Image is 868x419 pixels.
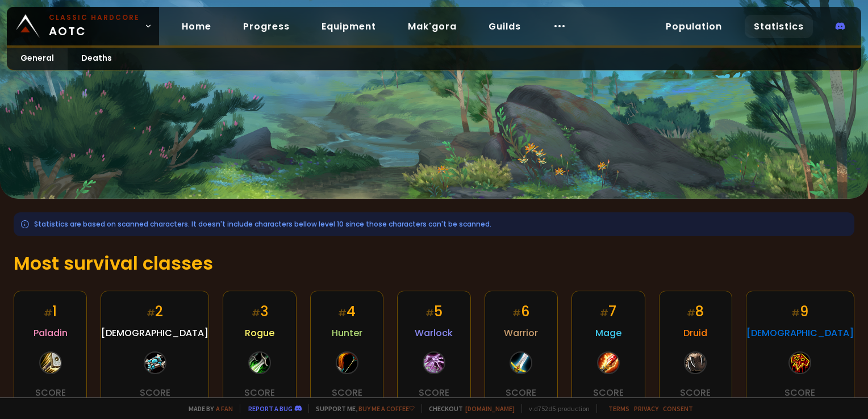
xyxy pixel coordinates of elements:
span: Hunter [332,326,362,340]
a: Deaths [68,48,126,70]
a: Terms [608,404,629,413]
a: Privacy [634,404,658,413]
span: [DEMOGRAPHIC_DATA] [101,326,208,340]
small: # [512,307,521,320]
div: 7 [600,301,616,321]
div: Score [784,386,815,400]
a: Buy me a coffee [358,404,415,413]
div: 8 [687,301,704,321]
a: Guilds [479,15,530,38]
a: Population [657,15,731,38]
div: Statistics are based on scanned characters. It doesn't include characters bellow level 10 since t... [14,212,854,236]
span: Paladin [34,326,68,340]
span: Warlock [415,326,453,340]
span: Made by [182,404,233,413]
div: 9 [791,301,808,321]
span: Rogue [245,326,274,340]
small: # [147,307,155,320]
a: Home [173,15,220,38]
div: Score [506,386,536,400]
div: Score [332,386,362,400]
a: Classic HardcoreAOTC [7,7,159,45]
small: Classic Hardcore [49,12,140,23]
div: Score [244,386,275,400]
div: 2 [147,301,163,321]
div: Score [35,386,66,400]
div: Score [140,386,170,400]
span: Support me, [308,404,415,413]
a: [DOMAIN_NAME] [465,404,515,413]
div: 4 [338,301,356,321]
a: Report a bug [248,404,293,413]
span: Mage [595,326,621,340]
a: Mak'gora [399,15,466,38]
a: Consent [663,404,693,413]
div: 3 [252,301,268,321]
a: Progress [234,15,299,38]
div: 6 [512,301,529,321]
div: 1 [44,301,57,321]
small: # [600,307,608,320]
span: AOTC [49,12,140,40]
a: a fan [216,404,233,413]
span: Druid [683,326,707,340]
span: [DEMOGRAPHIC_DATA] [746,326,854,340]
div: 5 [425,301,443,321]
div: Score [419,386,449,400]
small: # [338,307,347,320]
span: Checkout [422,404,515,413]
small: # [687,307,695,320]
small: # [425,307,434,320]
small: # [44,307,52,320]
span: v. d752d5 - production [521,404,590,413]
div: Score [680,386,711,400]
a: General [7,48,68,70]
div: Score [593,386,624,400]
a: Statistics [745,15,813,38]
h1: Most survival classes [14,250,854,277]
a: Equipment [312,15,385,38]
small: # [252,307,260,320]
span: Warrior [504,326,538,340]
small: # [791,307,800,320]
